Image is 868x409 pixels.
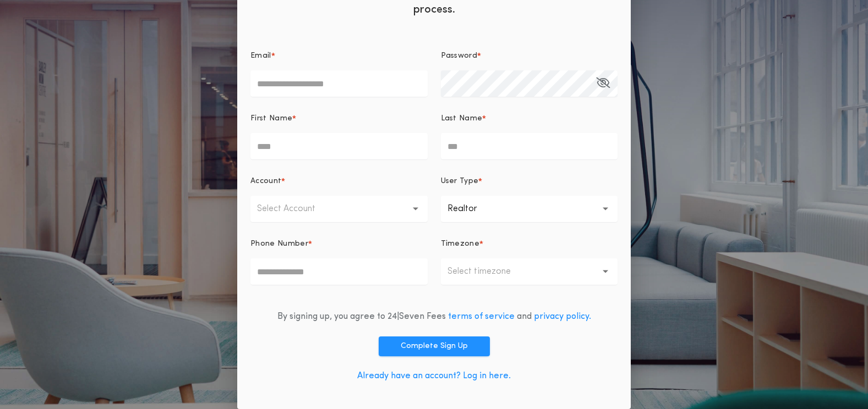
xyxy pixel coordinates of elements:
[250,113,292,124] p: First Name
[447,265,528,278] p: Select timezone
[596,70,610,97] button: Password*
[441,133,618,159] input: Last Name*
[250,70,428,97] input: Email*
[441,51,478,62] p: Password
[257,202,333,215] p: Select Account
[357,372,511,380] a: Already have an account? Log in here.
[250,239,308,250] p: Phone Number
[441,113,483,124] p: Last Name
[379,336,490,356] button: Complete Sign Up
[441,196,618,222] button: Realtor
[448,312,515,321] a: terms of service
[250,133,428,159] input: First Name*
[441,176,479,187] p: User Type
[277,310,591,323] div: By signing up, you agree to 24|Seven Fees and
[250,196,428,222] button: Select Account
[250,176,281,187] p: Account
[534,312,591,321] a: privacy policy.
[250,51,271,62] p: Email
[441,70,618,97] input: Password*
[447,202,495,215] p: Realtor
[441,239,480,250] p: Timezone
[250,258,428,285] input: Phone Number*
[441,258,618,285] button: Select timezone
